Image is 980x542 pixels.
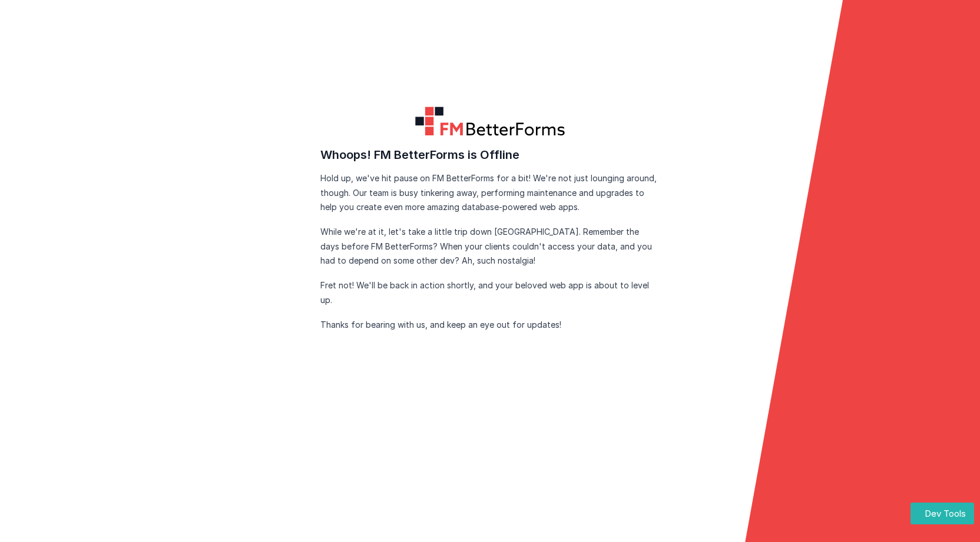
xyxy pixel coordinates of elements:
[320,225,660,268] p: While we're at it, let's take a little trip down [GEOGRAPHIC_DATA]. Remember the days before FM B...
[911,503,974,524] button: Dev Tools
[320,171,660,215] p: Hold up, we've hit pause on FM BetterForms for a bit! We're not just lounging around, though. Our...
[320,278,660,307] p: Fret not! We'll be back in action shortly, and your beloved web app is about to level up.
[320,318,660,332] p: Thanks for bearing with us, and keep an eye out for updates!
[320,145,660,164] h3: Whoops! FM BetterForms is Offline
